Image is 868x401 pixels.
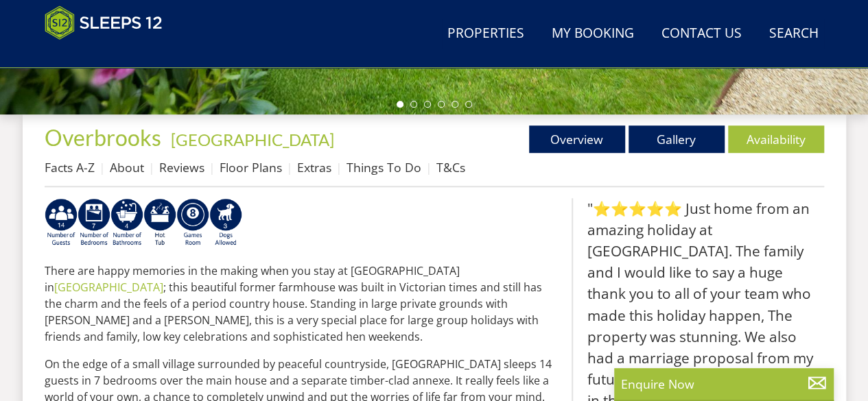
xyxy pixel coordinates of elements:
[209,198,242,247] img: AD_4nXelyA6p3wiY-33WkIepSU9gnrW6MtO3D71BepyzU8WundsFJ5UmaOUqjX59nXVijoFzxSG0YNbMeeQQ83_EHdf8nMkSw...
[442,19,530,49] a: Properties
[159,159,204,175] a: Reviews
[546,19,640,49] a: My Booking
[110,198,143,247] img: AD_4nXcy0HGcWq0J58LOYxlnSwjVFwquWFvCZzbxSKcxp4HYiQm3ScM_WSVrrYu9bYRIOW8FKoV29fZURc5epz-Si4X9-ID0x...
[347,159,421,175] a: Things To Do
[78,198,110,247] img: AD_4nXdUEjdWxyJEXfF2QMxcnH9-q5XOFeM-cCBkt-KsCkJ9oHmM7j7w2lDMJpoznjTsqM7kKDtmmF2O_bpEel9pzSv0KunaC...
[728,125,824,153] a: Availability
[45,263,561,345] p: There are happy memories in the making when you stay at [GEOGRAPHIC_DATA] in ; this beautiful for...
[621,375,827,393] p: Enquire Now
[143,198,176,247] img: AD_4nXcpX5uDwed6-YChlrI2BYOgXwgg3aqYHOhRm0XfZB-YtQW2NrmeCr45vGAfVKUq4uWnc59ZmEsEzoF5o39EWARlT1ewO...
[529,125,625,153] a: Overview
[45,5,163,40] img: Sleeps 12
[436,159,465,175] a: T&Cs
[656,19,747,49] a: Contact Us
[629,125,725,153] a: Gallery
[45,159,95,175] a: Facts A-Z
[45,124,165,151] a: Overbrooks
[38,48,182,60] iframe: Customer reviews powered by Trustpilot
[54,280,163,295] a: [GEOGRAPHIC_DATA]
[110,159,144,175] a: About
[171,130,334,149] a: [GEOGRAPHIC_DATA]
[297,159,331,175] a: Extras
[764,19,824,49] a: Search
[45,124,161,151] span: Overbrooks
[45,198,78,247] img: AD_4nXfRCsuHKMgqgSm1_p2uZvuEHkjDupwUw-tcF2K650wU1JyBYvxSuEO9beRIzZcAVYtNaAI9hBswK59fLaIv8ZejwCsjh...
[176,198,209,247] img: AD_4nXdrZMsjcYNLGsKuA84hRzvIbesVCpXJ0qqnwZoX5ch9Zjv73tWe4fnFRs2gJ9dSiUubhZXckSJX_mqrZBmYExREIfryF...
[165,130,334,149] span: -
[220,159,282,175] a: Floor Plans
